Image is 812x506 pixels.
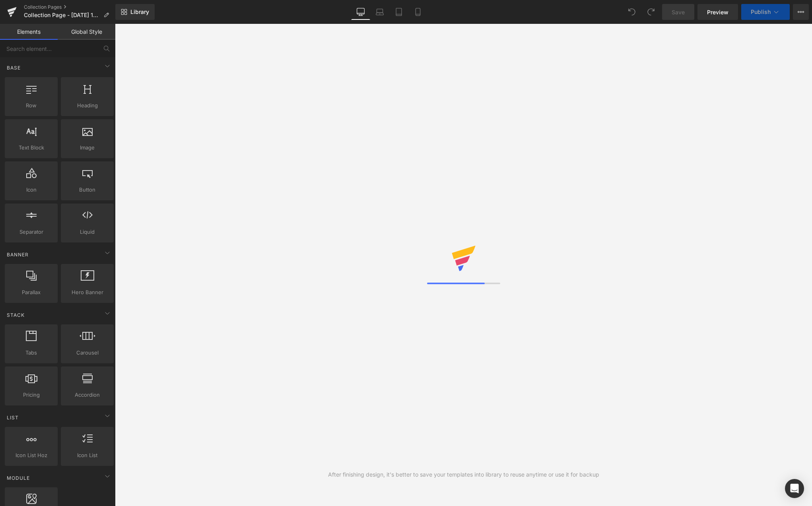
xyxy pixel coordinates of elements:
[63,143,111,152] span: Image
[370,4,389,20] a: Laptop
[7,451,55,459] span: Icon List Hoz
[793,4,809,20] button: More
[63,228,111,236] span: Liquid
[7,101,55,110] span: Row
[785,479,804,498] div: Open Intercom Messenger
[6,311,25,319] span: Stack
[58,24,115,40] a: Global Style
[63,288,111,297] span: Hero Banner
[63,101,111,110] span: Heading
[741,4,790,20] button: Publish
[7,391,55,399] span: Pricing
[751,9,771,15] span: Publish
[63,451,111,459] span: Icon List
[7,186,55,194] span: Icon
[63,186,111,194] span: Button
[6,414,19,421] span: List
[328,470,599,479] div: After finishing design, it's better to save your templates into library to reuse anytime or use i...
[6,474,31,482] span: Module
[115,4,155,20] a: New Library
[351,4,370,20] a: Desktop
[408,4,427,20] a: Mobile
[7,349,55,357] span: Tabs
[6,251,29,258] span: Banner
[7,228,55,236] span: Separator
[130,8,149,16] span: Library
[624,4,640,20] button: Undo
[707,8,728,16] span: Preview
[643,4,659,20] button: Redo
[7,288,55,297] span: Parallax
[672,8,685,16] span: Save
[24,12,100,18] span: Collection Page - [DATE] 16:28:32
[7,143,55,152] span: Text Block
[63,349,111,357] span: Carousel
[697,4,738,20] a: Preview
[24,4,115,10] a: Collection Pages
[63,391,111,399] span: Accordion
[389,4,408,20] a: Tablet
[6,64,21,72] span: Base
